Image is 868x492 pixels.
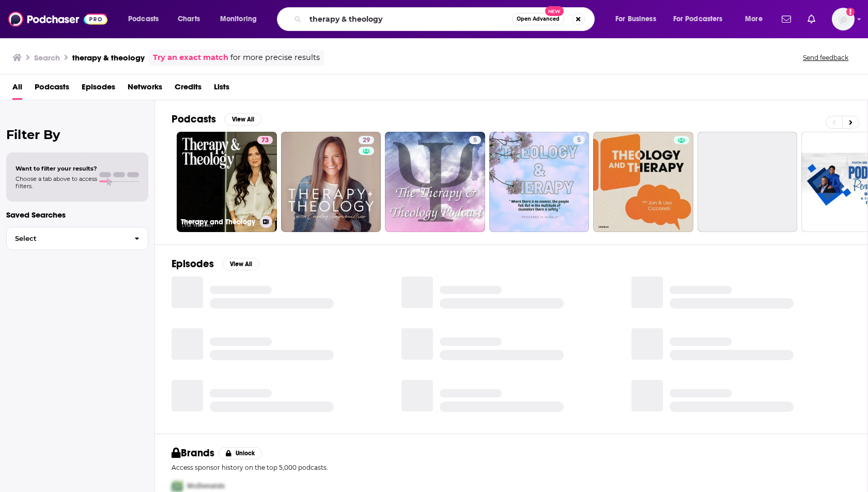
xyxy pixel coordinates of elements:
[187,482,225,490] span: McDonalds
[214,79,229,100] a: Lists
[803,10,819,28] a: Show notifications dropdown
[832,8,855,30] img: User Profile
[257,136,273,144] a: 73
[172,113,261,126] a: PodcastsView All
[745,12,763,26] span: More
[172,257,259,270] a: EpisodesView All
[489,132,590,232] a: 5
[172,464,851,471] p: Access sponsor history on the top 5,000 podcasts.
[846,8,855,16] svg: Add a profile image
[128,79,162,100] a: Networks
[608,11,669,27] button: open menu
[6,210,148,220] p: Saved Searches
[181,218,256,226] h3: Therapy and Theology
[305,11,512,27] input: Search podcasts, credits, & more...
[6,127,148,142] h2: Filter By
[473,135,477,146] span: 5
[281,132,381,232] a: 29
[832,8,855,30] span: Logged in as heidi.egloff
[385,132,485,232] a: 5
[832,8,855,30] button: Show profile menu
[287,7,605,31] div: Search podcasts, credits, & more...
[469,136,481,144] a: 5
[261,135,269,146] span: 73
[178,12,200,26] span: Charts
[738,11,776,27] button: open menu
[34,53,60,63] h3: Search
[7,235,126,242] span: Select
[72,53,145,63] h3: therapy & theology
[778,10,795,28] a: Show notifications dropdown
[6,227,148,250] button: Select
[128,12,159,26] span: Podcasts
[16,175,97,190] span: Choose a tab above to access filters.
[359,136,374,144] a: 29
[800,53,851,62] button: Send feedback
[615,12,656,26] span: For Business
[12,79,22,100] a: All
[35,79,69,100] a: Podcasts
[172,447,214,459] h2: Brands
[667,11,738,27] button: open menu
[175,79,202,100] a: Credits
[517,17,560,22] span: Open Advanced
[172,113,216,126] h2: Podcasts
[213,11,270,27] button: open menu
[172,257,214,270] h2: Episodes
[222,258,259,270] button: View All
[224,113,261,126] button: View All
[577,135,581,146] span: 5
[16,165,97,172] span: Want to filter your results?
[545,6,564,16] span: New
[673,12,723,26] span: For Podcasters
[171,11,206,27] a: Charts
[220,12,257,26] span: Monitoring
[8,9,107,29] img: Podchaser - Follow, Share and Rate Podcasts
[219,447,262,459] button: Unlock
[121,11,172,27] button: open menu
[153,52,228,64] a: Try an exact match
[177,132,277,232] a: 73Therapy and Theology
[573,136,585,144] a: 5
[230,52,320,64] span: for more precise results
[82,79,115,100] a: Episodes
[363,135,370,146] span: 29
[512,13,564,25] button: Open AdvancedNew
